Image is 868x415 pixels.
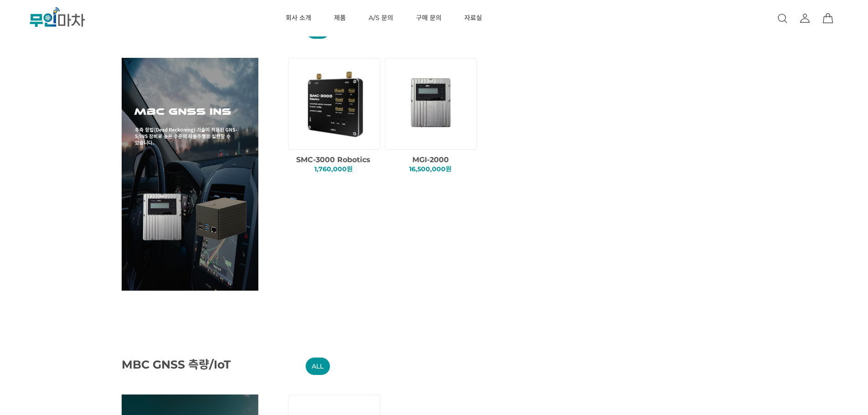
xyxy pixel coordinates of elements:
[122,58,258,291] img: main_GNSS_INS.png
[122,355,236,372] span: MBC GNSS 측량/IoT
[296,155,370,164] span: SMC-3000 Robotics
[409,165,452,173] span: 16,500,000원
[297,65,375,143] img: c7e238774e5180ddedaee608f1e40e55.png
[305,357,330,375] li: ALL
[394,65,472,143] img: 75edcddac6e7008a6a39aba9a4d77e54.png
[314,165,353,173] span: 1,760,000원
[412,155,449,164] span: MGI-2000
